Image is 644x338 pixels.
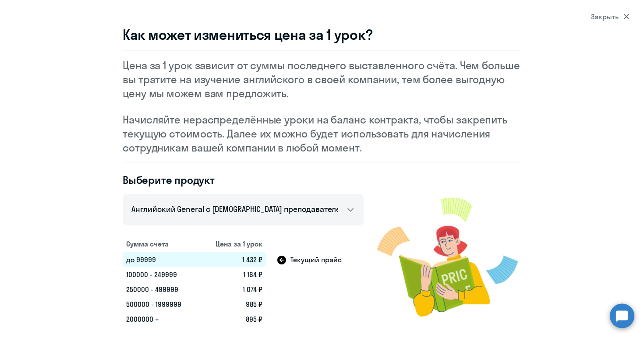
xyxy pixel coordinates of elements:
p: Цена за 1 урок зависит от суммы последнего выставленного счёта. Чем больше вы тратите на изучение... [123,58,521,100]
th: Цена за 1 урок [199,236,266,252]
img: modal-image.png [377,187,521,327]
td: Текущий прайс [266,252,364,267]
p: Начисляйте нераспределённые уроки на баланс контракта, чтобы закрепить текущую стоимость. Далее и... [123,113,521,155]
td: 250000 - 499999 [123,282,199,297]
td: 895 ₽ [199,312,266,327]
td: 1 164 ₽ [199,267,266,282]
div: Закрыть [591,11,630,22]
h3: Как может измениться цена за 1 урок? [123,26,521,43]
th: Сумма счета [123,236,199,252]
td: 100000 - 249999 [123,267,199,282]
td: 500000 - 1999999 [123,297,199,312]
td: до 99999 [123,252,199,267]
h4: Выберите продукт [123,173,364,187]
td: 985 ₽ [199,297,266,312]
td: 2000000 + [123,312,199,327]
td: 1 432 ₽ [199,252,266,267]
td: 1 074 ₽ [199,282,266,297]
